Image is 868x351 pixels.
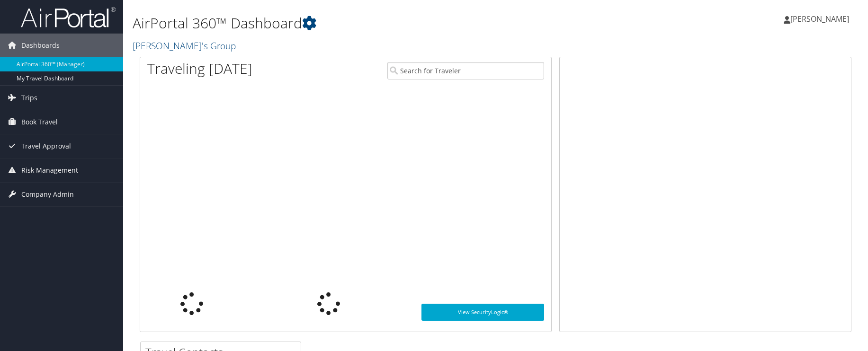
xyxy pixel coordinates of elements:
[21,110,58,134] span: Book Travel
[133,39,238,52] a: [PERSON_NAME]'s Group
[21,134,71,158] span: Travel Approval
[21,6,116,28] img: airportal-logo.png
[21,86,37,110] span: Trips
[147,59,252,79] h1: Traveling [DATE]
[21,183,74,206] span: Company Admin
[790,14,849,24] span: [PERSON_NAME]
[784,5,859,33] a: [PERSON_NAME]
[387,62,545,79] input: Search for Traveler
[21,34,60,57] span: Dashboards
[21,158,78,182] span: Risk Management
[133,13,617,33] h1: AirPortal 360™ Dashboard
[421,304,544,321] a: View SecurityLogic®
